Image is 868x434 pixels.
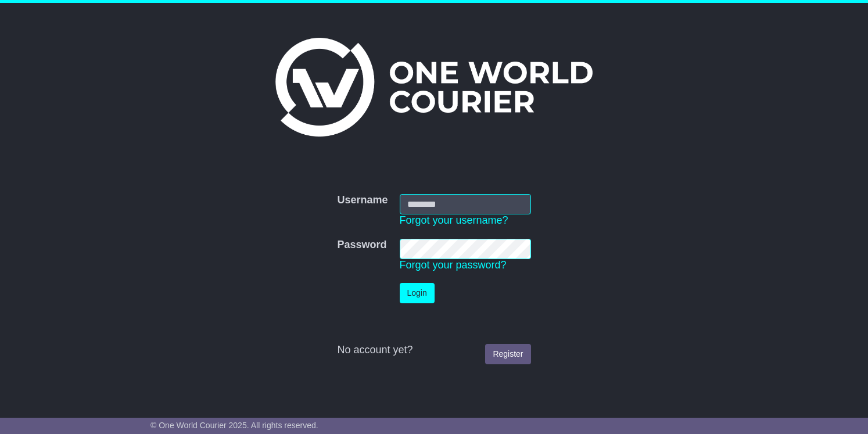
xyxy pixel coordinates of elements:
a: Forgot your username? [400,214,508,226]
label: Username [337,194,388,207]
img: One World [275,38,593,137]
label: Password [337,239,386,252]
a: Register [485,344,530,364]
a: Forgot your password? [400,259,507,271]
span: © One World Courier 2025. All rights reserved. [150,421,318,430]
div: No account yet? [337,344,530,357]
button: Login [400,283,435,303]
